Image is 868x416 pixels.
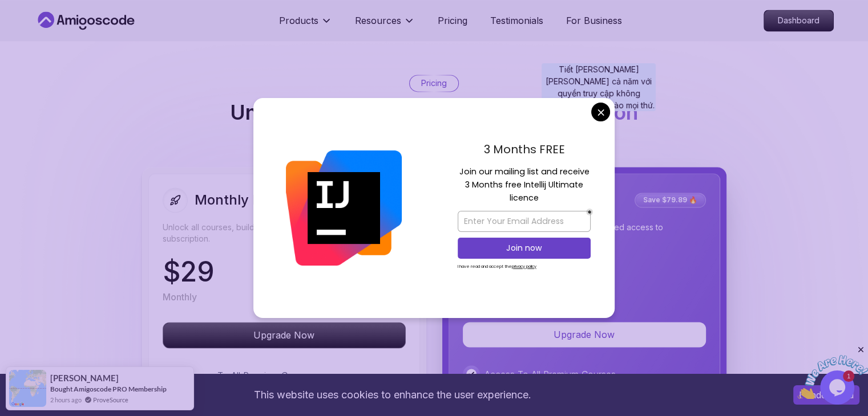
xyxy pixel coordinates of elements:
h2: Monthly Plan [195,191,281,209]
p: Pricing [421,78,447,89]
a: For Business [566,14,622,27]
a: ProveSource [93,395,128,405]
img: provesource social proof notification image [9,370,46,407]
button: Accept cookies [793,385,859,405]
div: This website uses cookies to enhance the user experience. [9,382,776,407]
a: Upgrade Now [163,329,406,341]
p: Access To All Premium Courses [184,368,316,382]
span: 2 hours ago [50,395,82,405]
p: $ 29 [163,258,215,286]
button: Resources [355,14,415,36]
iframe: chat widget [797,345,868,399]
p: Access To All Premium Courses [485,367,616,381]
span: Bought [50,385,72,393]
p: Upgrade Now [163,323,405,348]
button: Upgrade Now [463,322,706,347]
p: Dashboard [764,10,833,31]
p: Resources [355,14,401,27]
p: Unlock all courses, builds, and features with a monthly subscription. [163,222,406,244]
a: Amigoscode PRO Membership [74,385,167,393]
a: Pricing [438,14,467,27]
a: Upgrade Now [463,329,706,340]
p: Monthly [163,290,197,304]
h2: Unlimited Learning with [230,101,638,124]
span: [PERSON_NAME] [50,373,119,383]
a: Dashboard [764,10,834,31]
p: Products [279,14,318,27]
button: Products [279,14,332,36]
button: Upgrade Now [163,322,406,348]
p: Save $79.89 🔥 [636,194,704,206]
a: Testimonials [490,14,543,27]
